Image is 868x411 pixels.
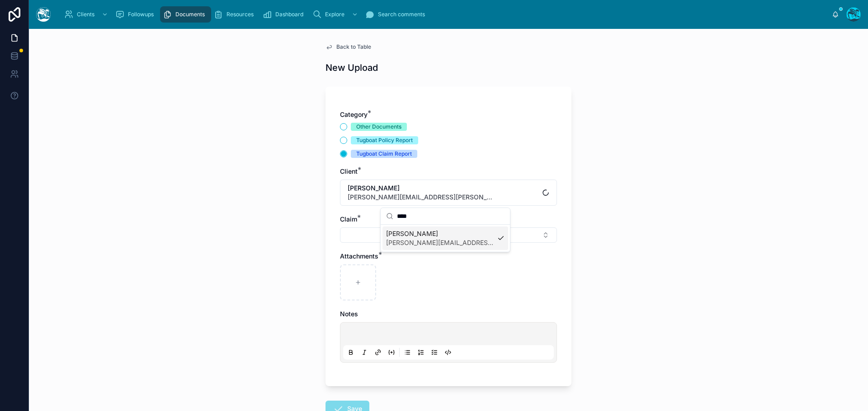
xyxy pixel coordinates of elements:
h1: New Upload [325,61,378,74]
a: Followups [113,6,160,23]
div: scrollable content [58,5,832,24]
div: Tugboat Claim Report [356,150,412,158]
div: Suggestions [381,225,510,252]
span: Claim [340,215,357,223]
a: Explore [310,6,363,23]
span: Notes [340,310,358,318]
a: Resources [211,6,260,23]
span: Followups [128,11,154,18]
span: [PERSON_NAME][EMAIL_ADDRESS][PERSON_NAME][DOMAIN_NAME] [386,238,494,247]
div: Other Documents [356,123,401,131]
a: Search comments [363,6,431,23]
span: [PERSON_NAME] [386,229,494,238]
img: App logo [36,7,51,22]
span: [PERSON_NAME] [348,184,492,193]
span: Attachments [340,252,378,260]
a: Clients [61,6,113,23]
span: Client [340,167,358,175]
div: Tugboat Policy Report [356,136,413,144]
span: Category [340,111,368,118]
a: Back to Table [325,43,371,51]
span: Documents [175,11,205,18]
span: Dashboard [275,11,303,18]
span: Search comments [378,11,425,18]
button: Select Button [340,180,557,206]
span: Resources [226,11,254,18]
button: Select Button [340,227,557,243]
span: Clients [77,11,94,18]
span: [PERSON_NAME][EMAIL_ADDRESS][PERSON_NAME][DOMAIN_NAME] [348,193,492,202]
span: Explore [325,11,344,18]
a: Documents [160,6,211,23]
a: Dashboard [260,6,310,23]
span: Back to Table [336,43,371,51]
